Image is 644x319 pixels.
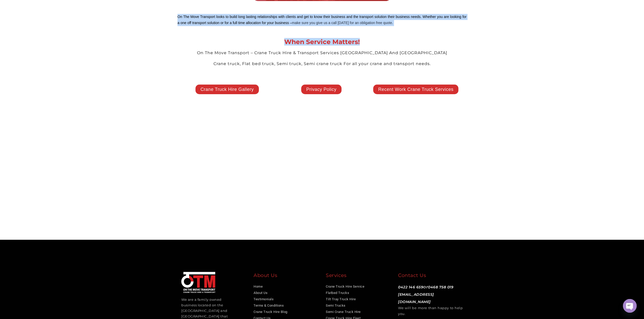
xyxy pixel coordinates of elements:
[292,21,392,25] a: make sure you give us a call [DATE] for an obligation free quote
[398,283,463,316] p: We will be more than happy to help you.
[177,50,467,56] div: On The Move Transport – Crane Truck Hire & Transport Services [GEOGRAPHIC_DATA] And [GEOGRAPHIC_D...
[177,39,467,45] div: When Service Matters!
[254,285,263,288] a: Home
[326,310,361,314] a: Semi Crane Truck Hire
[301,85,342,94] a: Privacy Policy
[254,310,288,314] a: Crane Truck Hire Blog
[177,14,467,26] p: On The Move Transport looks to build long lasting relationships with clients and get to know thei...
[254,291,267,295] a: About Us
[181,272,215,293] img: footer Logo
[254,304,284,307] a: Terms & Conditions
[326,291,349,295] a: Flatbed Trucks
[177,61,467,67] div: Crane truck, Flat bed truck, Semi truck, Semi crane truck For all your crane and transport needs.
[306,87,336,92] span: Privacy Policy
[373,85,459,94] a: Recent Work Crane Truck Services
[254,272,318,281] div: About Us
[398,285,423,289] a: 0422 146 659
[326,304,346,307] a: Semi Trucks
[195,85,259,94] a: Crane Truck Hire Gallery
[378,87,454,92] span: Recent Work Crane Truck Services
[398,292,434,304] a: [EMAIL_ADDRESS][DOMAIN_NAME]
[254,297,274,301] a: Testimonials
[326,285,364,288] a: Crane Truck Hire Service
[398,284,453,304] span: or
[326,272,390,281] div: Services
[428,285,453,289] a: 0468 758 019
[398,272,463,281] div: Contact Us
[326,297,356,301] a: Tilt Tray Truck Hire
[201,87,254,92] span: Crane Truck Hire Gallery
